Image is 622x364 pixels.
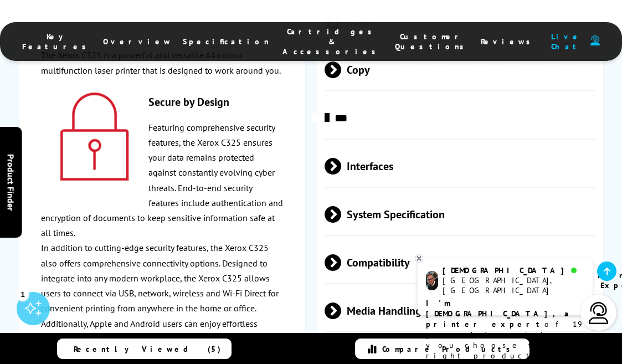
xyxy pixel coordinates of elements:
[41,120,283,240] p: Featuring comprehensive security features, the Xerox C325 ensures your data remains protected aga...
[41,316,283,361] p: Additionally, Apple and Android users can enjoy effortless wireless printing from a range of mobi...
[6,153,17,211] span: Product Finder
[74,344,221,354] span: Recently Viewed (5)
[588,302,610,324] img: user-headset-light.svg
[41,240,283,316] p: In addition to cutting-edge security features, the Xerox C325 also offers comprehensive connectiv...
[280,27,384,57] span: Cartridges & Accessories
[382,344,516,354] span: Compare Products
[590,35,600,46] img: user-headset-duotone.svg
[481,37,536,47] span: Reviews
[426,271,438,290] img: chris-livechat.png
[325,193,595,235] span: System Specification
[17,288,29,300] div: 1
[355,339,530,359] a: Compare Products
[54,89,135,183] img: xerox-red-security-icon-180.png
[103,37,172,47] span: Overview
[41,94,283,109] h3: Secure by Design
[325,49,595,90] span: Copy
[547,32,585,52] span: Live Chat
[183,37,269,47] span: Specification
[57,339,232,359] a: Recently Viewed (5)
[443,275,584,295] div: [GEOGRAPHIC_DATA], [GEOGRAPHIC_DATA]
[325,290,595,331] span: Media Handling
[426,298,584,361] p: of 19 years! I can help you choose the right product
[22,32,92,52] span: Key Features
[426,298,572,329] b: I'm [DEMOGRAPHIC_DATA], a printer expert
[325,242,595,283] span: Compatibility
[395,32,470,52] span: Customer Questions
[443,265,584,275] div: [DEMOGRAPHIC_DATA]
[325,145,595,187] span: Interfaces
